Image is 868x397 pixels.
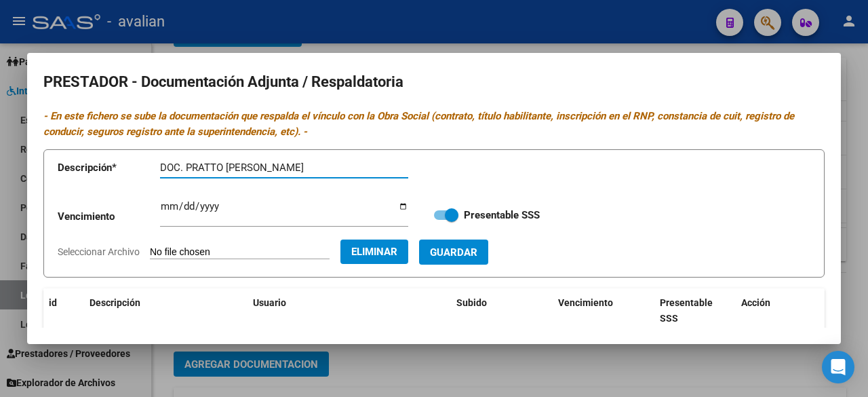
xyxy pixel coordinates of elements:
[654,288,736,333] datatable-header-cell: Presentable SSS
[822,351,854,383] div: Open Intercom Messenger
[558,297,613,308] span: Vencimiento
[351,246,397,258] span: Eliminar
[43,69,825,95] h2: PRESTADOR - Documentación Adjunta / Respaldatoria
[736,288,804,333] datatable-header-cell: Acción
[456,297,487,308] span: Subido
[43,110,794,138] i: - En este fichero se sube la documentación que respalda el vínculo con la Obra Social (contrato, ...
[451,288,553,333] datatable-header-cell: Subido
[90,297,140,308] span: Descripción
[741,297,770,308] span: Acción
[419,240,488,265] button: Guardar
[58,160,160,176] p: Descripción
[340,240,408,264] button: Eliminar
[660,297,713,324] span: Presentable SSS
[84,288,248,333] datatable-header-cell: Descripción
[49,297,57,308] span: id
[464,209,540,221] strong: Presentable SSS
[253,297,286,308] span: Usuario
[248,288,451,333] datatable-header-cell: Usuario
[58,209,160,225] p: Vencimiento
[430,246,477,259] span: Guardar
[43,288,84,333] datatable-header-cell: id
[553,288,654,333] datatable-header-cell: Vencimiento
[58,246,140,257] span: Seleccionar Archivo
